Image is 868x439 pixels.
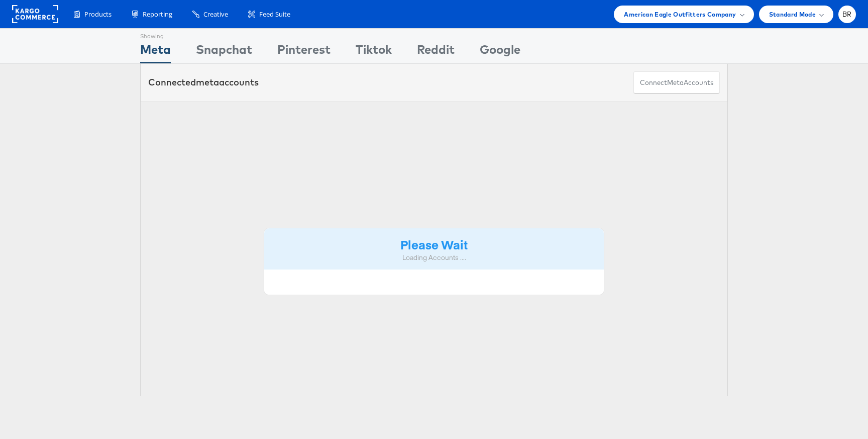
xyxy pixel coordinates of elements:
[272,253,596,262] div: Loading Accounts ....
[667,78,684,87] span: meta
[140,41,171,63] div: Meta
[143,10,172,19] span: Reporting
[196,41,252,63] div: Snapchat
[84,10,112,19] span: Products
[480,41,520,63] div: Google
[842,11,852,18] span: BR
[148,76,259,89] div: Connected accounts
[259,10,290,19] span: Feed Suite
[140,29,171,41] div: Showing
[417,41,455,63] div: Reddit
[624,9,736,20] span: American Eagle Outfitters Company
[769,9,816,20] span: Standard Mode
[277,41,331,63] div: Pinterest
[196,76,219,88] span: meta
[400,236,468,252] strong: Please Wait
[203,10,228,19] span: Creative
[356,41,392,63] div: Tiktok
[633,71,720,94] button: ConnectmetaAccounts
